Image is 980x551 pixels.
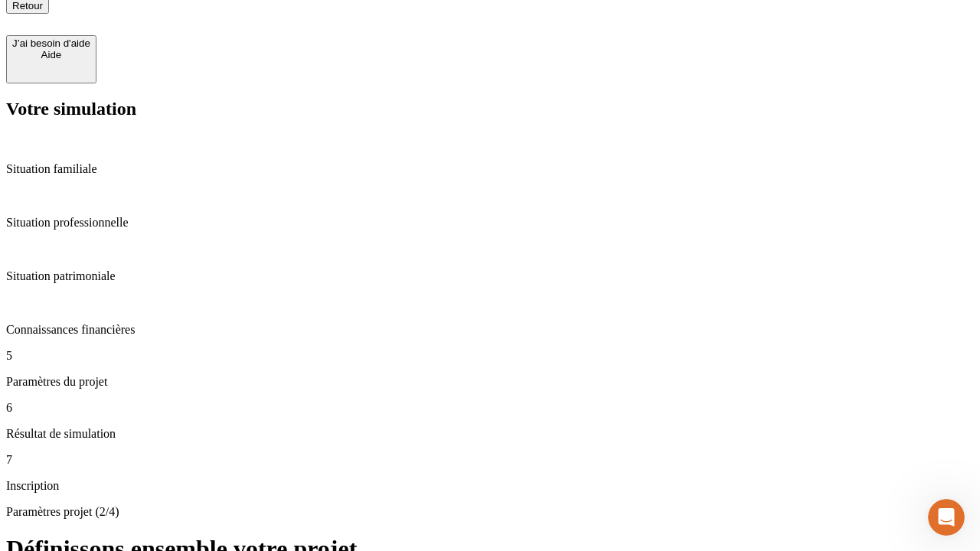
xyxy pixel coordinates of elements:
[6,99,974,119] h2: Votre simulation
[6,401,974,415] p: 6
[6,375,974,389] p: Paramètres du projet
[6,349,974,363] p: 5
[928,499,965,536] iframe: Intercom live chat
[6,505,974,519] p: Paramètres projet (2/4)
[12,49,90,60] div: Aide
[6,216,974,230] p: Situation professionnelle
[6,479,974,493] p: Inscription
[6,427,974,441] p: Résultat de simulation
[6,35,96,83] button: J’ai besoin d'aideAide
[6,162,974,176] p: Situation familiale
[6,269,974,283] p: Situation patrimoniale
[6,453,974,467] p: 7
[6,323,974,337] p: Connaissances financières
[12,37,90,49] div: J’ai besoin d'aide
